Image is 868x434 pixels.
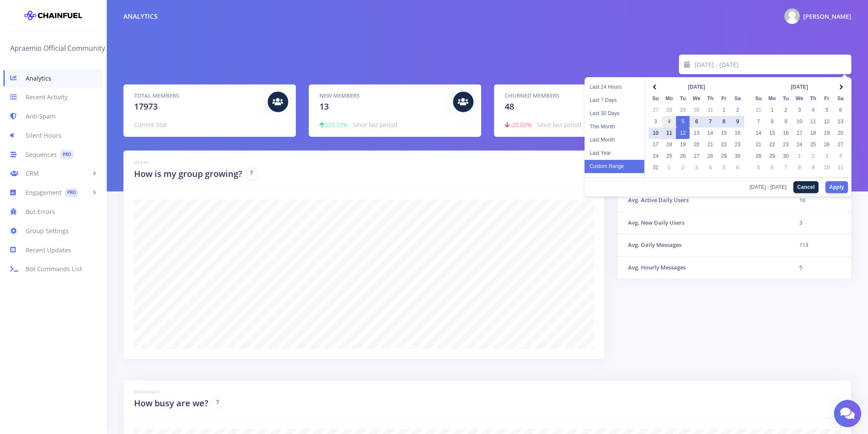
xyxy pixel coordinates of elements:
th: Avg. New Daily Users [618,211,789,234]
span: Current Stat [134,121,167,129]
td: 12 [820,116,833,127]
span: 333.33% [319,121,348,129]
td: 23 [779,139,792,150]
td: 7 [751,116,765,127]
td: 26 [820,139,833,150]
li: Custom Range [585,160,644,173]
h2: How busy are we? [134,397,208,410]
th: Su [649,93,662,104]
td: 113 [789,234,851,257]
th: Tu [676,93,690,104]
td: 27 [649,104,662,116]
td: 10 [820,162,833,174]
td: 16 [779,127,792,139]
td: 19 [820,127,833,139]
td: 29 [676,104,690,116]
td: 30 [779,150,792,162]
li: Last Year [585,147,644,160]
td: 2 [731,104,744,116]
td: 23 [731,139,744,150]
td: 18 [662,139,676,150]
td: 9 [806,162,820,174]
td: 29 [717,150,731,162]
td: 4 [833,150,847,162]
td: 9 [731,116,744,127]
th: [DATE] [662,81,731,93]
h5: Churned Members [505,92,632,100]
td: 4 [703,162,717,174]
td: 26 [676,150,690,162]
td: 21 [703,139,717,150]
td: 6 [690,116,703,127]
td: 6 [833,104,847,116]
th: [DATE] [765,81,833,93]
td: 2 [779,104,792,116]
td: 30 [690,104,703,116]
td: 20 [833,127,847,139]
th: Sa [731,93,744,104]
td: 17 [649,139,662,150]
td: 15 [717,127,731,139]
td: 31 [703,104,717,116]
span: 17973 [134,101,158,112]
span: -20.00% [505,121,532,129]
td: 19 [676,139,690,150]
td: 5 [676,116,690,127]
h6: Messages [134,389,841,395]
td: 7 [779,162,792,174]
td: 25 [662,150,676,162]
span: PRO [60,150,73,159]
li: Last 7 Days [585,94,644,107]
td: 16 [731,127,744,139]
td: 11 [662,127,676,139]
td: 1 [662,162,676,174]
td: 3 [649,116,662,127]
td: 13 [690,127,703,139]
td: 22 [717,139,731,150]
h2: How is my group growing? [134,168,242,180]
td: 1 [765,104,779,116]
td: 17 [792,127,806,139]
th: Tu [779,93,792,104]
td: 14 [703,127,717,139]
td: 5 [717,162,731,174]
td: 3 [690,162,703,174]
button: Apply [825,181,848,193]
th: Th [703,93,717,104]
td: 27 [690,150,703,162]
td: 20 [690,139,703,150]
td: 10 [649,127,662,139]
td: 6 [731,162,744,174]
td: 22 [765,139,779,150]
td: 27 [833,139,847,150]
img: @ny4rlathotep Photo [784,9,800,24]
td: 12 [676,127,690,139]
th: Avg. Active Daily Users [618,189,789,211]
span: 48 [505,101,514,112]
td: 5 [751,162,765,174]
th: Th [806,93,820,104]
th: Mo [662,93,676,104]
th: Fr [717,93,731,104]
td: 30 [731,150,744,162]
td: 28 [703,150,717,162]
td: 3 [789,211,851,234]
td: 8 [717,116,731,127]
a: @ny4rlathotep Photo [PERSON_NAME] [777,7,851,26]
h5: Total Members [134,92,261,100]
th: Su [751,93,765,104]
td: 16 [789,189,851,211]
td: 5 [820,104,833,116]
h6: Users [134,159,594,166]
td: 2 [806,150,820,162]
td: 3 [792,104,806,116]
th: Avg. Daily Messages [618,234,789,257]
a: Apraemio Official Community [10,41,110,55]
td: 9 [779,116,792,127]
td: 11 [806,116,820,127]
th: Fr [820,93,833,104]
td: 29 [765,150,779,162]
button: Cancel [793,181,818,193]
a: Analytics [3,69,103,88]
td: 8 [765,116,779,127]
